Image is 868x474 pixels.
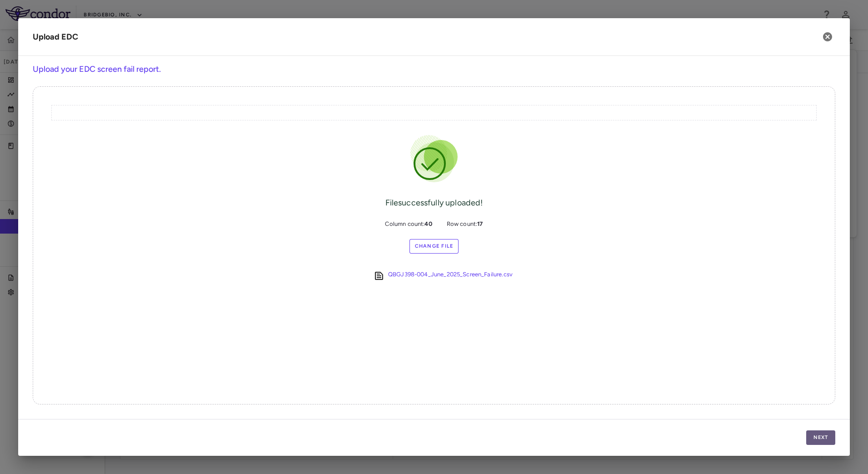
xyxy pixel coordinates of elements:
[388,270,513,281] a: QBGJ398-004_June_2025_Screen_Failure.csv
[33,63,835,75] h6: Upload your EDC screen fail report.
[477,220,483,227] b: 17
[409,239,459,254] label: Change File
[385,220,432,228] span: Column count:
[33,31,78,43] div: Upload EDC
[407,131,461,186] img: Success
[447,220,483,228] span: Row count:
[806,430,835,445] button: Next
[385,197,483,209] div: File successfully uploaded!
[424,220,432,227] b: 40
